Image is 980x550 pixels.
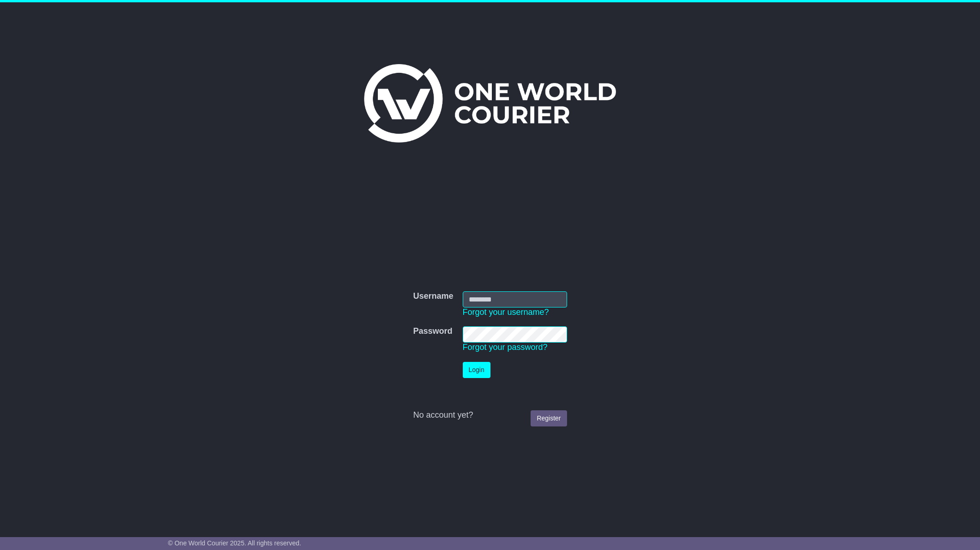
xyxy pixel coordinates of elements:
[463,343,548,352] a: Forgot your password?
[463,308,549,317] a: Forgot your username?
[531,410,567,426] a: Register
[168,539,301,547] span: © One World Courier 2025. All rights reserved.
[413,410,567,420] div: No account yet?
[364,64,616,142] img: One World
[463,362,490,378] button: Login
[413,291,453,302] label: Username
[413,326,452,337] label: Password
